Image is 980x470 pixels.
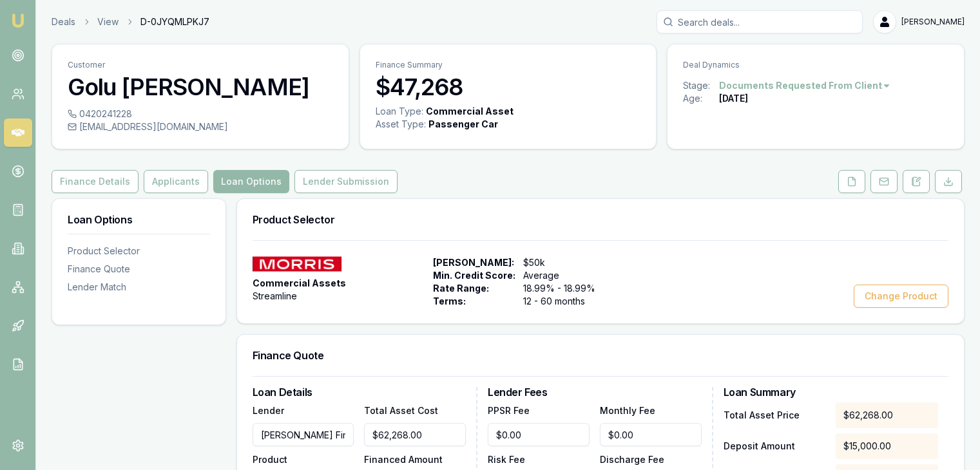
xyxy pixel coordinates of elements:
[376,74,641,100] h3: $47,268
[144,170,208,193] button: Applicants
[140,15,209,28] span: D-0JYQMLPKJ7
[253,454,287,465] label: Product
[724,440,826,453] p: Deposit Amount
[683,60,948,70] p: Deal Dynamics
[488,454,525,465] label: Risk Fee
[68,120,333,133] div: [EMAIL_ADDRESS][DOMAIN_NAME]
[253,290,297,303] span: Streamline
[97,15,119,28] a: View
[364,454,443,465] label: Financed Amount
[724,387,938,397] h3: Loan Summary
[433,282,515,295] span: Rate Range:
[68,108,333,120] div: 0420241228
[253,387,466,397] h3: Loan Details
[68,263,210,276] div: Finance Quote
[52,15,75,28] a: Deals
[376,105,423,118] div: Loan Type:
[836,402,938,428] div: $62,268.00
[364,423,466,446] input: $
[683,92,719,105] div: Age:
[523,282,608,295] span: 18.99% - 18.99%
[364,405,438,416] label: Total Asset Cost
[211,170,292,193] a: Loan Options
[719,92,748,105] div: [DATE]
[719,79,891,92] button: Documents Requested From Client
[253,350,948,361] h3: Finance Quote
[433,256,515,269] span: [PERSON_NAME]:
[376,118,426,131] div: Asset Type :
[68,74,333,100] h3: Golu [PERSON_NAME]
[253,277,346,290] span: Commercial Assets
[657,10,863,33] input: Search deals
[426,105,514,118] div: Commercial Asset
[68,214,210,225] h3: Loan Options
[683,79,719,92] div: Stage:
[213,170,289,193] button: Loan Options
[600,405,655,416] label: Monthly Fee
[52,170,141,193] a: Finance Details
[141,170,211,193] a: Applicants
[428,118,498,131] div: Passenger Car
[901,17,965,27] span: [PERSON_NAME]
[836,433,938,459] div: $15,000.00
[52,15,209,28] nav: breadcrumb
[68,60,333,70] p: Customer
[52,170,139,193] button: Finance Details
[294,170,398,193] button: Lender Submission
[488,405,530,416] label: PPSR Fee
[600,454,664,465] label: Discharge Fee
[523,256,608,269] span: $50k
[600,423,702,446] input: $
[488,387,701,397] h3: Lender Fees
[433,269,515,282] span: Min. Credit Score:
[433,295,515,308] span: Terms:
[10,13,26,28] img: emu-icon-u.png
[724,409,826,422] p: Total Asset Price
[68,281,210,294] div: Lender Match
[253,214,948,225] h3: Product Selector
[376,60,641,70] p: Finance Summary
[68,245,210,258] div: Product Selector
[523,295,608,308] span: 12 - 60 months
[488,423,590,446] input: $
[854,285,948,308] button: Change Product
[523,269,608,282] span: Average
[253,405,284,416] label: Lender
[292,170,400,193] a: Lender Submission
[253,256,341,272] img: Morris Finance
